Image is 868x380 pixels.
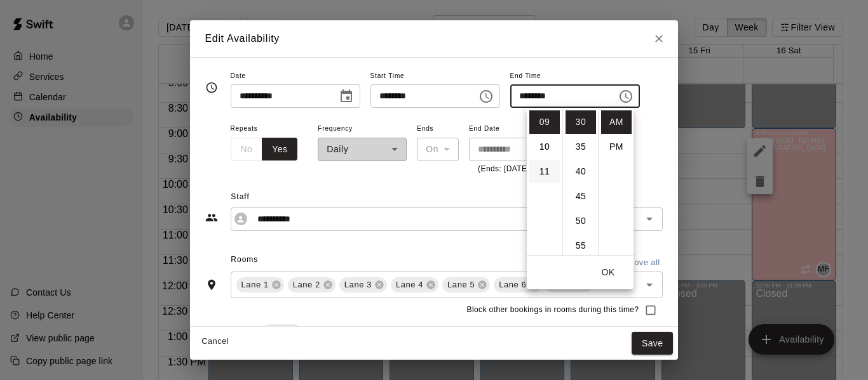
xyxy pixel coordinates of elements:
span: Lane 2 [288,278,325,291]
ul: Select minutes [562,108,598,255]
span: Lane 4 [391,278,428,291]
button: Cancel [195,332,236,351]
span: Lane 1 [236,278,274,291]
li: 40 minutes [566,160,596,183]
span: Repeats [231,121,308,138]
div: Lane 3 [339,277,387,292]
span: End Time [510,68,640,85]
span: Start Time [370,68,500,85]
div: outlined button group [231,138,298,161]
span: Date [231,68,360,85]
li: 11 hours [529,160,560,183]
div: Lane 1 [236,277,284,292]
span: Ends [417,121,459,138]
li: 50 minutes [566,209,596,233]
h6: Edit Availability [205,30,280,47]
button: Choose time, selected time is 9:30 AM [613,84,639,109]
button: OK [588,261,628,284]
svg: Timing [205,81,218,94]
span: Block other bookings in rooms during this time? [467,304,639,317]
li: AM [601,110,632,134]
button: Choose date, selected date is Aug 16, 2025 [334,84,359,109]
span: Staff [231,187,663,207]
div: On [417,138,459,161]
div: Lane 2 [288,277,336,292]
span: Rooms [231,255,258,264]
div: Lane 4 [391,277,438,292]
button: Close [648,27,670,50]
li: 10 hours [529,135,560,159]
button: Yes [262,138,297,161]
ul: Select meridiem [598,108,634,255]
button: Open [641,210,658,228]
button: Remove all [613,253,663,273]
svg: Rooms [205,278,218,291]
span: Frequency [318,121,407,138]
div: Lane 5 [442,277,490,292]
li: 30 minutes [566,110,596,134]
span: End Date [469,121,596,138]
span: Lane 3 [339,278,377,291]
button: Choose time, selected time is 9:00 AM [473,84,499,109]
li: 9 hours [529,110,560,134]
li: 55 minutes [566,234,596,258]
li: PM [601,135,632,159]
button: Open [641,276,658,294]
li: 35 minutes [566,135,596,159]
p: (Ends: [DATE]) [478,163,587,176]
li: 45 minutes [566,185,596,208]
span: Lane 5 [442,278,480,291]
span: Lane 6 [494,278,531,291]
ul: Select hours [527,108,562,255]
div: Lane 6 [494,277,541,292]
svg: Staff [205,211,218,224]
button: Save [632,332,674,355]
